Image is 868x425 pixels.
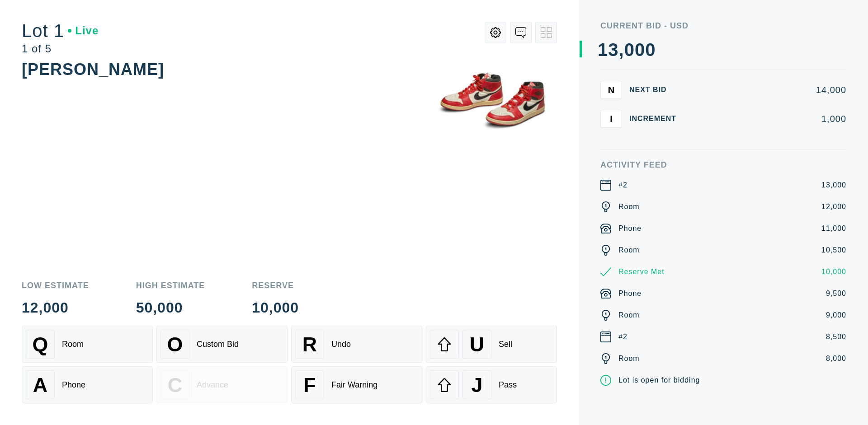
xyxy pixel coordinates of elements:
div: Reserve Met [618,266,665,277]
div: Phone [618,223,642,234]
div: 1 [598,41,608,59]
span: I [610,113,613,124]
div: Room [618,201,640,212]
div: 12,000 [821,201,846,212]
span: U [470,333,484,356]
button: APhone [22,366,153,403]
div: Pass [499,380,517,390]
div: 11,000 [821,223,846,234]
div: 8,500 [826,332,846,342]
div: Reserve [252,281,299,290]
div: Next Bid [629,86,684,93]
div: Lot is open for bidding [618,375,700,386]
div: Live [68,25,99,36]
div: Undo [331,340,351,349]
div: 1,000 [691,114,846,123]
button: QRoom [22,326,153,363]
span: R [302,333,317,356]
button: OCustom Bid [156,326,288,363]
div: Current Bid - USD [600,22,846,30]
div: Room [618,353,640,364]
div: 0 [635,41,645,59]
div: Activity Feed [600,161,846,169]
div: Advance [197,380,228,390]
button: N [600,81,622,99]
div: Room [618,310,640,321]
div: Phone [618,288,642,299]
div: Lot 1 [22,22,99,40]
div: 9,000 [826,310,846,321]
button: I [600,110,622,128]
div: 12,000 [22,300,89,315]
span: C [168,374,182,397]
div: Phone [62,380,85,390]
div: 0 [645,41,656,59]
div: 10,000 [821,266,846,277]
div: 14,000 [691,85,846,94]
div: High Estimate [136,281,205,290]
div: Low Estimate [22,281,89,290]
span: A [33,374,47,397]
div: #2 [618,332,627,342]
div: 9,500 [826,288,846,299]
span: Q [33,333,48,356]
div: , [619,41,624,221]
button: CAdvance [156,366,288,403]
div: Custom Bid [197,340,239,349]
div: 50,000 [136,300,205,315]
span: O [167,333,183,356]
div: 10,500 [821,245,846,256]
button: FFair Warning [291,366,422,403]
div: #2 [618,180,627,191]
div: 13,000 [821,180,846,191]
div: Fair Warning [331,380,377,390]
span: N [608,84,614,95]
div: Room [618,245,640,256]
div: Increment [629,115,684,122]
span: F [303,374,316,397]
div: 0 [624,41,635,59]
div: 8,000 [826,353,846,364]
span: J [471,374,482,397]
div: [PERSON_NAME] [22,60,164,79]
div: 3 [608,41,618,59]
div: Sell [499,340,512,349]
button: USell [426,326,557,363]
div: Room [62,340,84,349]
div: 1 of 5 [22,43,99,54]
button: RUndo [291,326,422,363]
div: 10,000 [252,300,299,315]
button: JPass [426,366,557,403]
